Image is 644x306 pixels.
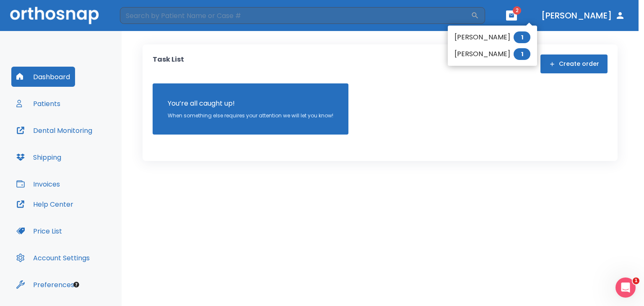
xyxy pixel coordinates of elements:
[448,46,537,62] li: [PERSON_NAME]
[633,277,639,284] span: 1
[615,277,636,298] iframe: Intercom live chat
[448,29,537,46] li: [PERSON_NAME]
[514,31,530,43] span: 1
[514,48,530,60] span: 1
